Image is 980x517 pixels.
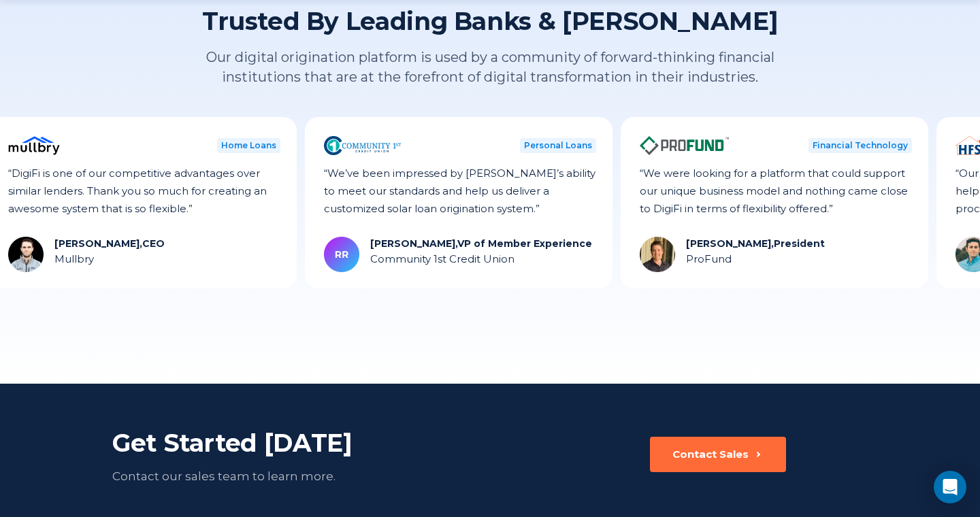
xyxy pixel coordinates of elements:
div: “We were looking for a platform that could support our unique business model and nothing came clo... [640,165,912,218]
img: Hale Shaw, CEO Avatar [8,237,44,272]
div: [PERSON_NAME], VP of Member Experience [370,237,592,250]
img: Rebecca Riker, VP of Member Experience Avatar [324,237,359,272]
div: Mullbry [54,250,165,268]
div: Open Intercom Messenger [934,471,966,503]
a: Contact Sales [650,437,786,486]
div: ProFund [686,250,825,268]
div: Contact our sales team to learn more. [112,467,415,486]
div: “We’ve been impressed by [PERSON_NAME]’s ability to meet our standards and help us deliver a cust... [324,165,596,218]
div: [PERSON_NAME], CEO [54,237,165,250]
div: Contact Sales [672,448,749,461]
div: Community 1st Credit Union [370,250,592,268]
div: Personal Loans [520,138,596,153]
div: Get Started [DATE] [112,427,415,458]
div: [PERSON_NAME], President [686,237,825,250]
button: Contact Sales [650,437,786,472]
div: Financial Technology [808,138,912,153]
div: “DigiFi is one of our competitive advantages over similar lenders. Thank you so much for creating... [8,165,280,218]
h2: Trusted By Leading Banks & [PERSON_NAME] [194,5,786,37]
img: Tim Trankina, President Avatar [640,237,675,272]
div: Home Loans [217,138,280,153]
p: Our digital origination platform is used by a community of forward-thinking financial institution... [194,48,786,87]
